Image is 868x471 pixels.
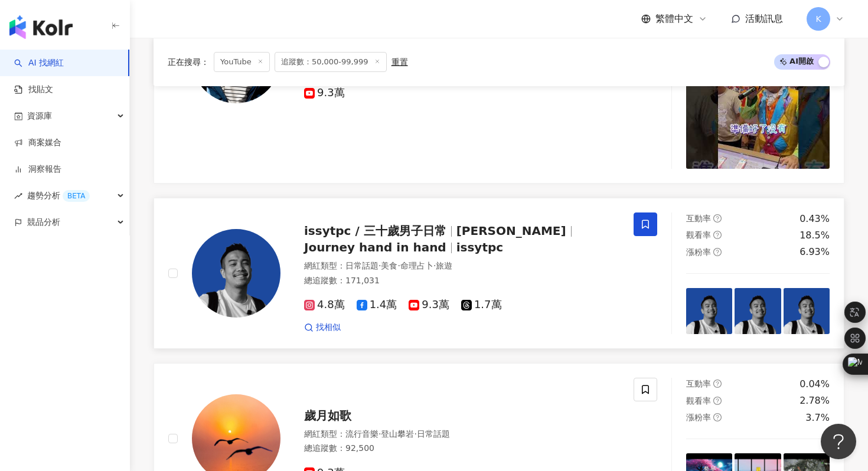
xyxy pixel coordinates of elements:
[378,429,381,439] span: ·
[63,190,90,202] div: BETA
[14,192,22,200] span: rise
[357,299,397,311] span: 1.4萬
[9,15,73,39] img: logo
[686,396,711,405] span: 觀看率
[381,261,397,270] span: 美食
[400,261,433,270] span: 命理占卜
[304,224,446,238] span: issytpc / 三十歲男子日常
[378,261,381,270] span: ·
[316,322,341,333] span: 找相似
[800,212,830,225] div: 0.43%
[275,52,387,72] span: 追蹤數：50,000-99,999
[304,260,619,272] div: 網紅類型 ：
[14,163,61,175] a: 洞察報告
[686,25,830,169] img: post-image
[381,429,414,439] span: 登山攀岩
[686,379,711,388] span: 互動率
[433,261,436,270] span: ·
[14,84,53,96] a: 找貼文
[713,413,722,421] span: question-circle
[461,299,502,311] span: 1.7萬
[456,240,503,254] span: issytpc
[745,13,783,24] span: 活動訊息
[800,246,830,259] div: 6.93%
[686,288,732,334] img: post-image
[713,397,722,405] span: question-circle
[14,137,61,149] a: 商案媒合
[409,299,449,311] span: 9.3萬
[456,224,566,238] span: [PERSON_NAME]
[735,288,781,334] img: post-image
[713,214,722,223] span: question-circle
[304,443,619,454] div: 總追蹤數 ： 92,500
[304,240,446,254] span: Journey hand in hand
[14,57,64,69] a: searchAI 找網紅
[214,52,270,72] span: YouTube
[784,288,830,334] img: post-image
[655,12,693,25] span: 繁體中文
[304,429,619,440] div: 網紅類型 ：
[686,413,711,422] span: 漲粉率
[304,408,351,423] span: 歲月如歌
[414,429,416,439] span: ·
[304,275,619,287] div: 總追蹤數 ： 171,031
[436,261,452,270] span: 旅遊
[686,247,711,257] span: 漲粉率
[800,394,830,407] div: 2.78%
[168,57,209,67] span: 正在搜尋 ：
[686,214,711,223] span: 互動率
[805,411,830,424] div: 3.7%
[304,322,341,333] a: 找相似
[27,182,90,209] span: 趨勢分析
[345,261,378,270] span: 日常話題
[304,299,345,311] span: 4.8萬
[800,229,830,242] div: 18.5%
[686,230,711,240] span: 觀看率
[304,87,345,99] span: 9.3萬
[27,209,60,235] span: 競品分析
[192,229,280,318] img: KOL Avatar
[27,103,52,129] span: 資源庫
[815,12,821,25] span: K
[345,429,378,439] span: 流行音樂
[154,198,844,349] a: KOL Avatarissytpc / 三十歲男子日常[PERSON_NAME]Journey hand in handissytpc網紅類型：日常話題·美食·命理占卜·旅遊總追蹤數：171,0...
[713,380,722,388] span: question-circle
[800,378,830,391] div: 0.04%
[417,429,450,439] span: 日常話題
[713,248,722,256] span: question-circle
[391,57,408,67] div: 重置
[821,424,856,459] iframe: Help Scout Beacon - Open
[713,231,722,239] span: question-circle
[397,261,400,270] span: ·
